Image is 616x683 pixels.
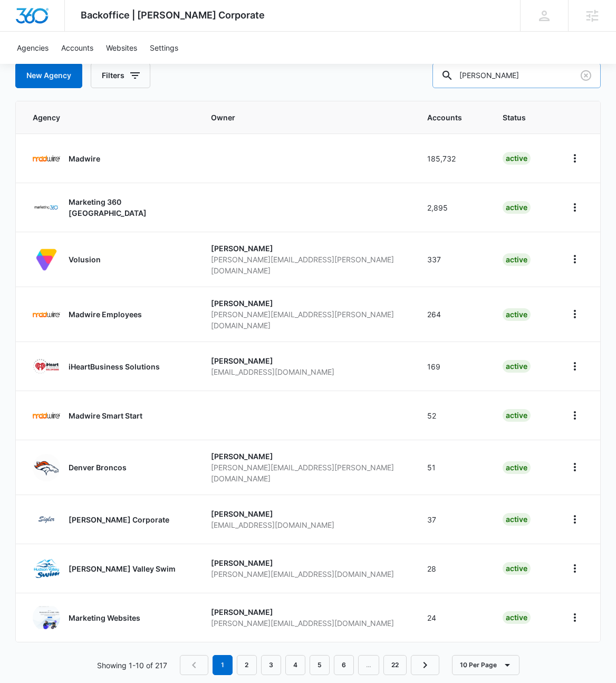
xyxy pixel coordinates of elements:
[566,251,583,268] button: Home
[211,557,402,568] p: [PERSON_NAME]
[503,461,531,474] div: active
[211,568,402,580] p: [PERSON_NAME][EMAIL_ADDRESS][DOMAIN_NAME]
[415,287,490,341] td: 264
[55,32,100,64] a: Accounts
[285,655,305,675] a: Page 4
[33,112,170,123] span: Agency
[33,246,185,273] a: Volusion
[69,462,127,473] p: Denver Broncos
[415,134,490,183] td: 185,732
[69,309,142,320] p: Madwire Employees
[69,361,160,372] p: iHeartBusiness Solutions
[566,459,583,476] button: Home
[452,655,519,675] button: 10 Per Page
[81,10,265,21] span: Backoffice | [PERSON_NAME] Corporate
[566,407,583,424] button: Home
[97,660,167,671] p: Showing 1-10 of 217
[211,309,402,331] p: [PERSON_NAME][EMAIL_ADDRESS][PERSON_NAME][DOMAIN_NAME]
[211,519,402,530] p: [EMAIL_ADDRESS][DOMAIN_NAME]
[69,514,169,525] p: [PERSON_NAME] Corporate
[415,341,490,391] td: 169
[33,555,185,582] a: [PERSON_NAME] Valley Swim
[503,513,531,526] div: active
[91,63,150,88] button: Filters
[15,63,82,88] a: New Agency
[566,609,583,626] button: Home
[211,606,402,618] p: [PERSON_NAME]
[566,150,583,167] button: Home
[415,232,490,287] td: 337
[503,201,531,214] div: active
[261,655,281,675] a: Page 3
[69,410,142,421] p: Madwire Smart Start
[566,358,583,375] button: Home
[211,618,402,629] p: [PERSON_NAME][EMAIL_ADDRESS][DOMAIN_NAME]
[69,254,101,265] p: Volusion
[503,253,531,266] div: active
[211,243,402,254] p: [PERSON_NAME]
[503,360,531,373] div: active
[566,306,583,322] button: Home
[211,298,402,309] p: [PERSON_NAME]
[503,152,531,165] div: active
[432,63,601,88] input: Search
[211,254,402,276] p: [PERSON_NAME][EMAIL_ADDRESS][PERSON_NAME][DOMAIN_NAME]
[237,655,257,675] a: Page 2
[69,563,176,574] p: [PERSON_NAME] Valley Swim
[33,506,185,533] a: [PERSON_NAME] Corporate
[383,655,407,675] a: Page 22
[211,112,402,123] span: Owner
[69,612,140,623] p: Marketing Websites
[415,544,490,593] td: 28
[33,194,185,221] a: Marketing 360 [GEOGRAPHIC_DATA]
[503,409,531,422] div: active
[211,355,402,366] p: [PERSON_NAME]
[211,462,402,484] p: [PERSON_NAME][EMAIL_ADDRESS][PERSON_NAME][DOMAIN_NAME]
[415,593,490,642] td: 24
[211,508,402,519] p: [PERSON_NAME]
[415,440,490,495] td: 51
[143,32,185,64] a: Settings
[566,199,583,216] button: Home
[415,495,490,544] td: 37
[33,604,185,631] a: Marketing Websites
[427,112,462,123] span: Accounts
[69,196,185,219] p: Marketing 360 [GEOGRAPHIC_DATA]
[33,402,185,429] a: Madwire Smart Start
[503,112,526,123] span: Status
[33,145,185,172] a: Madwire
[503,308,531,321] div: active
[33,353,185,380] a: iHeartBusiness Solutions
[33,454,185,481] a: Denver Broncos
[577,67,594,84] button: Clear
[415,391,490,440] td: 52
[566,511,583,528] button: Home
[411,655,439,675] a: Next Page
[69,153,100,164] p: Madwire
[211,451,402,462] p: [PERSON_NAME]
[503,562,531,575] div: active
[310,655,330,675] a: Page 5
[566,560,583,577] button: Home
[334,655,354,675] a: Page 6
[11,32,55,64] a: Agencies
[503,611,531,624] div: active
[33,301,185,328] a: Madwire Employees
[211,366,402,377] p: [EMAIL_ADDRESS][DOMAIN_NAME]
[415,183,490,232] td: 2,895
[180,655,439,675] nav: Pagination
[100,32,143,64] a: Websites
[213,655,233,675] em: 1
